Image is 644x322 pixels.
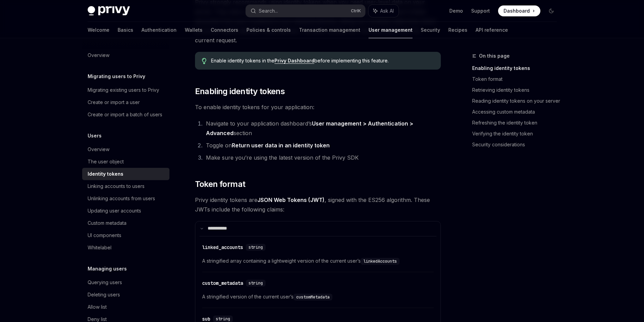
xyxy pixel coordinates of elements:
span: string [249,245,263,250]
div: The user object [88,158,124,166]
a: Retrieving identity tokens [472,85,562,96]
a: Token format [472,74,562,85]
a: Transaction management [299,22,360,38]
div: Updating user accounts [88,207,141,215]
div: UI components [88,231,121,239]
div: custom_metadata [202,280,243,287]
a: Welcome [88,22,109,38]
a: Refreshing the identity token [472,117,562,128]
a: Verifying the identity token [472,128,562,139]
a: Identity tokens [82,168,169,180]
a: Privy Dashboard [274,58,314,64]
div: Allow list [88,303,107,311]
span: Dashboard [504,8,530,14]
li: Toggle on [204,141,441,150]
div: Querying users [88,278,122,287]
div: Create or import a user [88,98,140,106]
a: Custom metadata [82,217,169,229]
div: Deleting users [88,291,120,299]
a: Security [421,22,440,38]
button: Ask AI [369,5,399,17]
div: linked_accounts [202,244,243,251]
li: Navigate to your application dashboard’s section [204,119,441,138]
a: Unlinking accounts from users [82,192,169,205]
code: linkedAccounts [361,258,400,265]
a: Policies & controls [246,22,291,38]
h5: Users [88,132,102,140]
div: Custom metadata [88,219,126,227]
span: Ask AI [380,8,394,14]
code: customMetadata [294,294,332,301]
a: Updating user accounts [82,205,169,217]
span: Enable identity tokens in the before implementing this feature. [211,57,434,64]
a: API reference [476,22,508,38]
button: Search...CtrlK [246,5,365,17]
span: Token format [195,179,245,190]
span: Privy identity tokens are , signed with the ES256 algorithm. These JWTs include the following cla... [195,195,441,214]
span: On this page [479,52,510,60]
a: The user object [82,156,169,168]
span: A stringified version of the current user’s [202,293,434,301]
a: Reading identity tokens on your server [472,96,562,106]
div: Identity tokens [88,170,123,178]
a: Linking accounts to users [82,180,169,192]
a: Create or import a batch of users [82,108,169,121]
span: A stringified array containing a lightweight version of the current user’s [202,257,434,265]
div: Unlinking accounts from users [88,194,155,203]
a: Security considerations [472,139,562,150]
span: Ctrl K [351,8,361,14]
a: Wallets [185,22,203,38]
span: string [216,316,230,322]
svg: Tip [202,58,207,64]
a: Authentication [141,22,177,38]
li: Make sure you’re using the latest version of the Privy SDK [204,153,441,162]
a: Querying users [82,276,169,289]
a: Connectors [211,22,238,38]
h5: Managing users [88,265,127,273]
a: User management [369,22,413,38]
a: Demo [449,8,463,14]
a: Whitelabel [82,241,169,254]
a: JSON Web Tokens (JWT) [257,196,325,204]
a: Allow list [82,301,169,313]
a: Dashboard [498,5,540,16]
div: Create or import a batch of users [88,111,162,119]
a: Overview [82,49,169,61]
div: Linking accounts to users [88,182,145,190]
div: Search... [259,7,278,15]
div: Migrating existing users to Privy [88,86,159,94]
a: Basics [118,22,133,38]
span: string [249,280,263,286]
div: Overview [88,145,109,153]
a: Migrating existing users to Privy [82,84,169,96]
button: Toggle dark mode [546,5,557,16]
span: Enabling identity tokens [195,86,285,97]
a: Overview [82,143,169,156]
div: Whitelabel [88,244,111,252]
div: Overview [88,51,109,59]
a: UI components [82,229,169,241]
strong: Return user data in an identity token [232,142,330,149]
img: dark logo [88,6,130,16]
a: Create or import a user [82,96,169,108]
a: Recipes [448,22,467,38]
a: Deleting users [82,289,169,301]
a: Accessing custom metadata [472,106,562,117]
h5: Migrating users to Privy [88,72,145,80]
a: Support [471,8,490,14]
span: To enable identity tokens for your application: [195,102,441,112]
a: Enabling identity tokens [472,63,562,74]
